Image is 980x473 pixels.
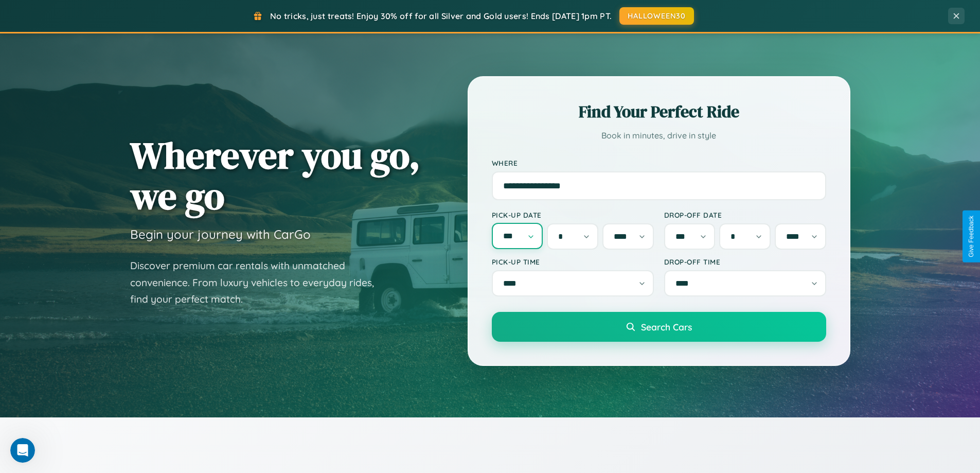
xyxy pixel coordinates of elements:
h3: Begin your journey with CarGo [130,226,311,242]
span: Search Cars [641,321,692,332]
h1: Wherever you go, we go [130,135,420,216]
h2: Find Your Perfect Ride [492,100,826,123]
label: Where [492,159,826,167]
label: Drop-off Time [664,257,826,266]
span: No tricks, just treats! Enjoy 30% off for all Silver and Gold users! Ends [DATE] 1pm PT. [270,11,612,21]
iframe: Intercom live chat [10,438,35,463]
p: Discover premium car rentals with unmatched convenience. From luxury vehicles to everyday rides, ... [130,257,387,308]
div: Give Feedback [968,216,975,257]
p: Book in minutes, drive in style [492,128,826,143]
button: Search Cars [492,312,826,342]
label: Pick-up Time [492,257,654,266]
label: Pick-up Date [492,211,654,219]
button: HALLOWEEN30 [619,7,694,25]
label: Drop-off Date [664,211,826,219]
